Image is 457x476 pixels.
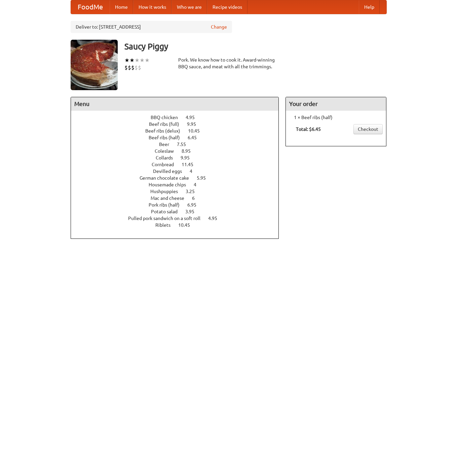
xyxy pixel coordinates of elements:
[135,57,140,64] li: ★
[186,115,201,120] span: 4.95
[124,57,129,64] li: ★
[149,121,186,127] span: Beef ribs (full)
[178,222,197,228] span: 10.45
[188,128,206,134] span: 10.45
[140,57,145,64] li: ★
[145,57,150,64] li: ★
[151,115,185,120] span: BBQ chicken
[150,189,207,194] a: Hushpuppies 3.25
[194,182,203,187] span: 4
[71,40,118,90] img: angular.jpg
[286,97,386,111] h4: Your order
[188,135,203,140] span: 6.45
[152,162,206,167] a: Cornbread 11.45
[181,155,196,160] span: 9.95
[182,148,197,154] span: 8.95
[211,24,227,30] a: Change
[185,209,201,214] span: 3.95
[159,142,176,147] span: Beer
[151,115,207,120] a: BBQ chicken 4.95
[296,126,321,132] b: Total: $6.45
[71,0,110,14] a: FoodMe
[207,0,247,14] a: Recipe videos
[192,195,201,201] span: 6
[145,128,212,134] a: Beef ribs (delux) 10.45
[159,142,198,147] a: Beer 7.55
[128,216,207,221] span: Pulled pork sandwich on a soft roll
[140,175,218,181] a: German chocolate cake 5.95
[208,216,224,221] span: 4.95
[156,155,180,160] span: Collards
[156,155,202,160] a: Collards 9.95
[145,128,187,134] span: Beef ribs (delux)
[187,202,203,208] span: 6.95
[128,216,230,221] a: Pulled pork sandwich on a soft roll 4.95
[133,0,172,14] a: How it works
[140,175,196,181] span: German chocolate cake
[152,162,181,167] span: Cornbread
[190,169,199,174] span: 4
[151,209,184,214] span: Potato salad
[149,202,186,208] span: Pork ribs (half)
[128,64,131,71] li: $
[182,162,200,167] span: 11.45
[197,175,213,181] span: 5.95
[131,64,135,71] li: $
[177,142,193,147] span: 7.55
[149,135,209,140] a: Beef ribs (half) 6.45
[172,0,207,14] a: Who we are
[149,182,193,187] span: Housemade chips
[155,148,203,154] a: Coleslaw 8.95
[151,209,207,214] a: Potato salad 3.95
[359,0,380,14] a: Help
[124,64,128,71] li: $
[149,121,208,127] a: Beef ribs (full) 9.95
[289,114,383,121] li: 1 × Beef ribs (half)
[149,182,209,187] a: Housemade chips 4
[124,40,387,53] h3: Saucy Piggy
[153,169,189,174] span: Devilled eggs
[155,148,181,154] span: Coleslaw
[155,222,177,228] span: Riblets
[186,189,201,194] span: 3.25
[149,202,209,208] a: Pork ribs (half) 6.95
[150,189,185,194] span: Hushpuppies
[178,57,279,70] div: Pork. We know how to cook it. Award-winning BBQ sauce, and meat with all the trimmings.
[151,195,207,201] a: Mac and cheese 6
[353,124,383,134] a: Checkout
[153,169,205,174] a: Devilled eggs 4
[71,97,279,111] h4: Menu
[187,121,203,127] span: 9.95
[135,64,138,71] li: $
[71,21,232,33] div: Deliver to: [STREET_ADDRESS]
[151,195,191,201] span: Mac and cheese
[110,0,133,14] a: Home
[155,222,202,228] a: Riblets 10.45
[129,57,135,64] li: ★
[138,64,141,71] li: $
[149,135,187,140] span: Beef ribs (half)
